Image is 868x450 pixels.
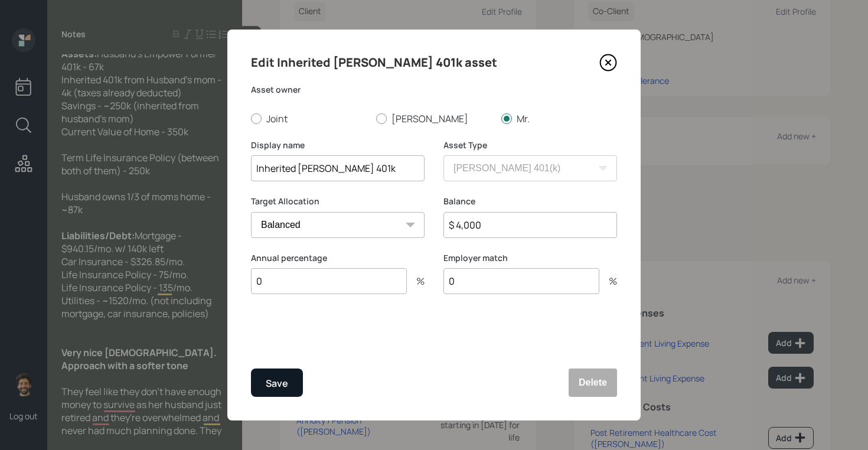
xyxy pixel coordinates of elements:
label: Annual percentage [251,252,425,264]
div: Save [266,376,288,392]
label: Balance [443,195,617,207]
div: % [407,276,425,286]
label: Mr. [501,112,617,125]
h4: Edit Inherited [PERSON_NAME] 401k asset [251,53,497,72]
label: Asset Type [443,139,617,151]
div: % [599,276,617,286]
button: Delete [569,369,617,397]
button: Save [251,369,303,397]
label: Asset owner [251,84,617,96]
label: Employer match [443,252,617,264]
label: [PERSON_NAME] [376,112,492,125]
label: Display name [251,139,425,151]
label: Target Allocation [251,195,425,207]
label: Joint [251,112,367,125]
